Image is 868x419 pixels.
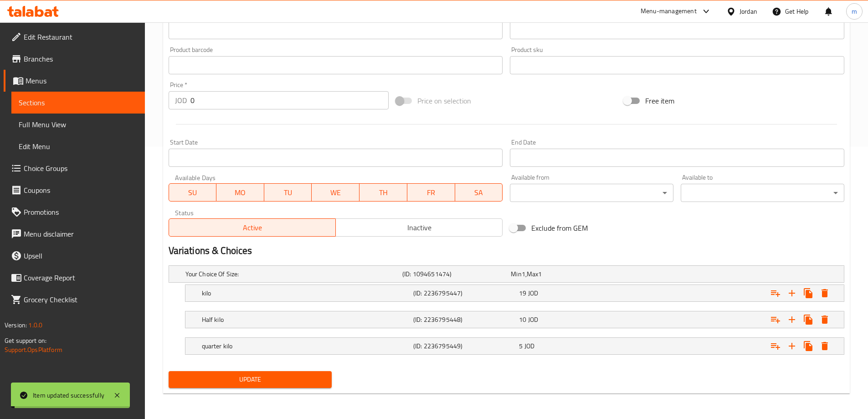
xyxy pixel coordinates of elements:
[645,95,674,106] span: Free item
[4,179,145,201] a: Coupons
[19,97,138,108] span: Sections
[33,390,104,400] div: Item updated successfully
[185,269,399,279] h5: Your Choice Of Size:
[11,114,145,135] a: Full Menu View
[190,91,389,109] input: Please enter price
[176,374,325,385] span: Update
[11,92,145,114] a: Sections
[528,314,538,326] span: JOD
[4,157,145,179] a: Choice Groups
[5,344,62,356] a: Support.OpsPlatform
[173,221,332,234] span: Active
[767,285,784,301] button: Add choice group
[24,272,138,283] span: Coverage Report
[24,185,138,196] span: Coupons
[519,287,526,299] span: 19
[185,285,844,301] div: Expand
[4,267,145,289] a: Coverage Report
[173,186,213,199] span: SU
[800,338,817,354] button: Clone new choice
[413,289,515,298] h5: (ID: 2236795447)
[4,26,145,48] a: Edit Restaurant
[360,183,407,202] button: TH
[312,183,360,202] button: WE
[24,53,138,64] span: Branches
[519,340,523,352] span: 5
[5,319,27,331] span: Version:
[767,338,784,354] button: Add choice group
[363,186,404,199] span: TH
[202,289,410,298] h5: kilo
[339,221,499,234] span: Inactive
[19,119,138,130] span: Full Menu View
[185,338,844,354] div: Expand
[852,6,857,16] span: m
[169,218,336,237] button: Active
[784,338,800,354] button: Add new choice
[220,186,261,199] span: MO
[268,186,308,199] span: TU
[169,56,503,74] input: Please enter product barcode
[185,311,844,328] div: Expand
[28,319,42,331] span: 1.0.0
[413,315,515,324] h5: (ID: 2236795448)
[11,135,145,157] a: Edit Menu
[24,207,138,217] span: Promotions
[455,183,503,202] button: SA
[519,314,526,326] span: 10
[800,311,817,328] button: Clone new choice
[784,285,800,301] button: Add new choice
[413,341,515,351] h5: (ID: 2236795449)
[202,315,410,324] h5: Half kilo
[510,184,673,202] div: ​
[511,268,521,280] span: Min
[522,268,525,280] span: 1
[169,183,217,202] button: SU
[264,183,312,202] button: TU
[169,244,844,258] h2: Variations & Choices
[4,223,145,245] a: Menu disclaimer
[411,186,452,199] span: FR
[19,141,138,152] span: Edit Menu
[402,269,507,279] h5: (ID: 1094651474)
[169,371,332,388] button: Update
[335,218,503,237] button: Inactive
[817,311,833,328] button: Delete Half kilo
[24,31,138,42] span: Edit Restaurant
[24,228,138,239] span: Menu disclaimer
[531,222,588,233] span: Exclude from GEM
[169,266,844,282] div: Expand
[4,48,145,70] a: Branches
[24,163,138,174] span: Choice Groups
[740,6,757,16] div: Jordan
[407,183,455,202] button: FR
[24,250,138,261] span: Upsell
[175,95,187,106] p: JOD
[800,285,817,301] button: Clone new choice
[26,75,138,86] span: Menus
[4,245,145,267] a: Upsell
[510,56,844,74] input: Please enter product sku
[417,95,471,106] span: Price on selection
[4,289,145,310] a: Grocery Checklist
[784,311,800,328] button: Add new choice
[527,268,538,280] span: Max
[4,201,145,223] a: Promotions
[459,186,499,199] span: SA
[511,269,616,279] div: ,
[5,335,46,347] span: Get support on:
[24,294,138,305] span: Grocery Checklist
[4,70,145,92] a: Menus
[538,268,542,280] span: 1
[817,285,833,301] button: Delete kilo
[681,184,844,202] div: ​
[524,340,534,352] span: JOD
[202,341,410,351] h5: quarter kilo
[817,338,833,354] button: Delete quarter kilo
[641,6,697,17] div: Menu-management
[315,186,356,199] span: WE
[767,311,784,328] button: Add choice group
[528,287,538,299] span: JOD
[216,183,264,202] button: MO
